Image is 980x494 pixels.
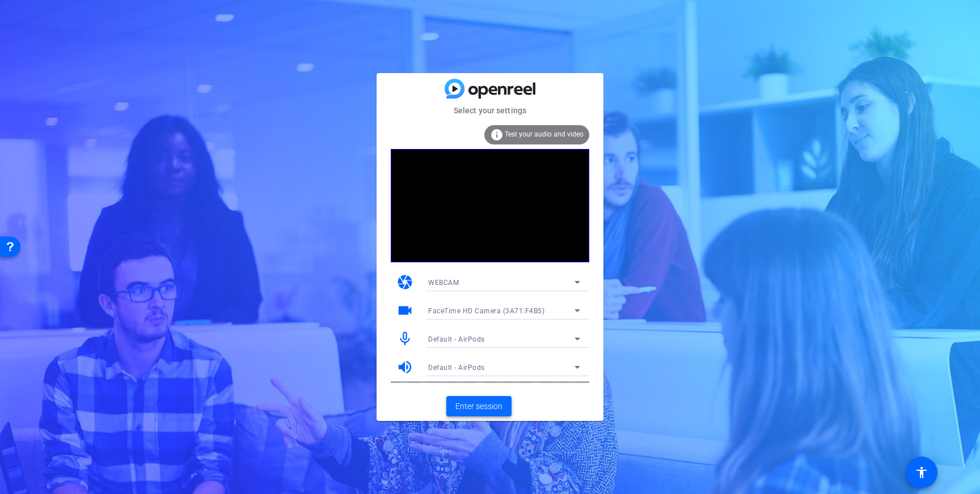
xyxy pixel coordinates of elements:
span: Test your audio and video [505,130,584,138]
mat-icon: accessibility [915,466,928,479]
img: blue-gradient.svg [445,79,535,99]
mat-icon: videocam [396,302,413,319]
mat-icon: volume_up [396,359,413,376]
span: Default - AirPods [428,364,485,372]
mat-icon: mic_none [396,330,413,347]
mat-icon: info [490,128,504,142]
span: Default - AirPods [428,335,485,343]
span: FaceTime HD Camera (3A71:F4B5) [428,307,544,315]
span: WEBCAM [428,279,459,287]
mat-card-subtitle: Select your settings [377,104,603,117]
span: Enter session [455,401,502,412]
mat-icon: camera [396,274,413,291]
button: Enter session [446,396,512,416]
